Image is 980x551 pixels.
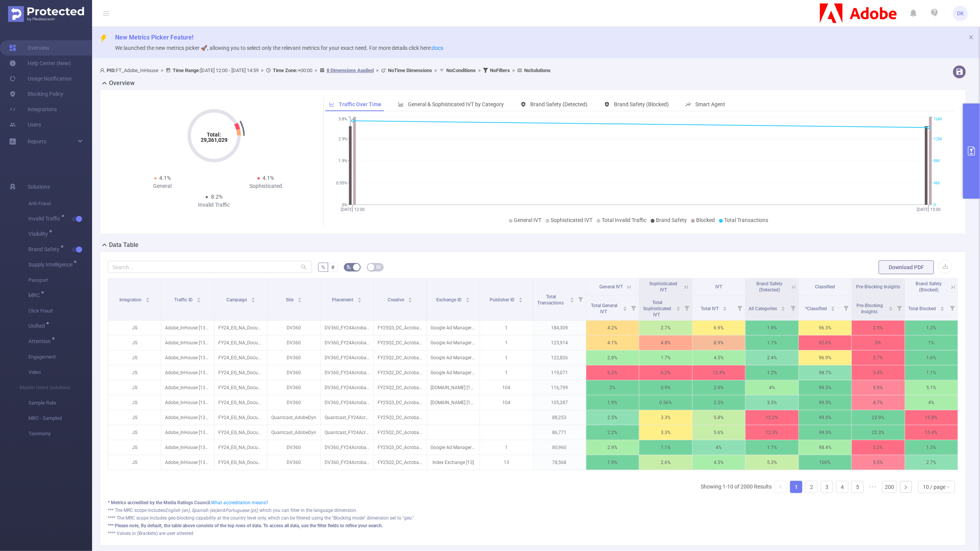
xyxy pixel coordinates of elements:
[746,321,798,335] p: 1.9%
[734,296,745,320] i: Filter menu
[693,350,745,365] p: 4.5%
[109,240,139,250] h2: Data Table
[211,194,223,200] span: 8.2%
[374,395,426,410] p: FY25Q3_DC_AcrobatDC_AcrobatDC_US_EN_AcrobatStudio-SalesContract_AN_300x600_AcrobatStudio.zip [554...
[831,308,835,310] i: icon: caret-down
[639,410,692,425] p: 3.3%
[346,265,351,269] i: icon: bg-colors
[408,296,412,299] i: icon: caret-up
[374,410,426,425] p: FY25Q2_DC_AcrobatDC_AcrobatDC_XY_EN_CareerAdv_AN_300x250_NA_NA.zip [5554466]
[214,336,267,350] p: FY24_EG_NA_DocumentCloud_Acrobat_Consideration_Discover [225407]
[524,67,551,73] b: No Solutions
[934,202,936,207] tspan: 0
[374,380,426,395] p: FY25Q2_DC_AcrobatDC_AcrobatDC_US_EN_ACAIAssistant-DGContractFeatureBAU_AN_300x600.zip [5204939]
[259,67,266,73] span: >
[693,410,745,425] p: 5.8%
[533,321,586,335] p: 184,309
[398,102,404,107] i: icon: bar-chart
[934,181,940,186] tspan: 4M
[905,410,958,425] p: 15.8%
[432,67,439,73] span: >
[408,296,412,301] div: Sort
[882,481,897,493] li: 200
[28,134,46,149] a: Reports
[388,67,432,73] b: No Time Dimensions
[934,159,940,164] tspan: 8M
[214,395,267,410] p: FY24_EG_NA_DocumentCloud_Acrobat_Consideration_Discover [225407]
[575,278,586,320] i: Filter menu
[108,380,161,395] p: JS
[341,207,365,212] tspan: [DATE] 12:00
[358,296,362,299] i: icon: caret-up
[161,395,214,410] p: Adobe_InHouse [13539]
[904,485,908,490] i: icon: right
[321,350,373,365] p: DV360_FY24AcrobatDemandGen_PSP_WorkingProfessionalsAffinity-ContractFeatureBAU_US_DSK_BAN_300x600...
[852,336,904,350] p: 3%
[145,296,150,301] div: Sort
[374,350,426,365] p: FY25Q2_DC_AcrobatDC_AcrobatDC_US_EN_ACAIAssistant-DGContractFeatureBAU_AN_300x600.zip [5204939]
[746,380,798,395] p: 4%
[161,365,214,380] p: Adobe_InHouse [13539]
[466,299,470,302] i: icon: caret-down
[623,308,627,310] i: icon: caret-down
[28,262,75,267] span: Supply Intelligence
[374,365,426,380] p: FY25Q2_DC_AcrobatDC_AcrobatDC_US_EN_ACAIAssistant-DGContractFeatureBAU_AN_970x250.zip [5204941]
[806,481,817,493] a: 2
[695,101,725,107] span: Smart Agent
[312,67,320,73] span: >
[427,380,480,395] p: [DOMAIN_NAME] [104]
[108,395,161,410] p: JS
[267,321,320,335] p: DV360
[639,380,692,395] p: 0.9%
[867,481,879,493] span: •••
[480,350,533,365] p: 1
[519,296,523,299] i: icon: caret-up
[591,303,617,314] span: Total General IVT
[251,299,255,302] i: icon: caret-down
[108,350,161,365] p: JS
[267,365,320,380] p: DV360
[480,380,533,395] p: 104
[533,336,586,350] p: 123,914
[940,308,944,310] i: icon: caret-down
[263,175,274,181] span: 4.1%
[211,500,268,505] a: What accreditation means?
[327,67,374,73] u: 8 Dimensions Applied
[852,481,863,493] a: 5
[723,305,727,308] i: icon: caret-up
[923,481,945,493] div: 10 / page
[465,296,470,301] div: Sort
[510,67,517,73] span: >
[643,300,671,317] span: Total Sophisticated IVT
[28,196,92,211] span: Anti-Fraud
[905,321,958,335] p: 1.2%
[799,336,851,350] p: 92.6%
[332,297,355,303] span: Placement
[115,34,193,41] span: New Metrics Picker Feature!
[336,181,347,186] tspan: 0.95%
[161,380,214,395] p: Adobe_InHouse [13539]
[28,247,62,252] span: Brand Safety
[297,296,302,301] div: Sort
[799,410,851,425] p: 99.5%
[342,202,347,207] tspan: 0%
[586,321,639,335] p: 4.2%
[374,321,426,335] p: FY25Q3_DC_AcrobatDC_AcrobatDC_US_EN_AcrobatStudio-SalesContract_AN_728x90_AcrobatStudio.zip [5541...
[905,336,958,350] p: 1%
[436,297,463,303] span: Exchange ID
[321,336,373,350] p: DV360_FY24AcrobatDemandGen_PSP_WorkingProfessionalsAffinity-ContractFeatureBAU_US_DSK_BAN_300x250...
[161,321,214,335] p: Adobe_InHouse [13539]
[251,296,255,299] i: icon: caret-up
[338,137,347,141] tspan: 2.9%
[267,350,320,365] p: DV360
[790,481,802,493] li: 1
[160,175,171,181] span: 4.1%
[374,336,426,350] p: FY25Q2_DC_AcrobatDC_AcrobatDC_US_EN_ACAIAssistant-DGContractFeatureBAU_AN_300x250.zip [5204938]
[9,117,41,132] a: Users
[599,284,623,289] span: General IVT
[799,321,851,335] p: 96.3%
[894,296,905,320] i: Filter menu
[586,380,639,395] p: 2%
[108,336,161,350] p: JS
[781,305,785,310] div: Sort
